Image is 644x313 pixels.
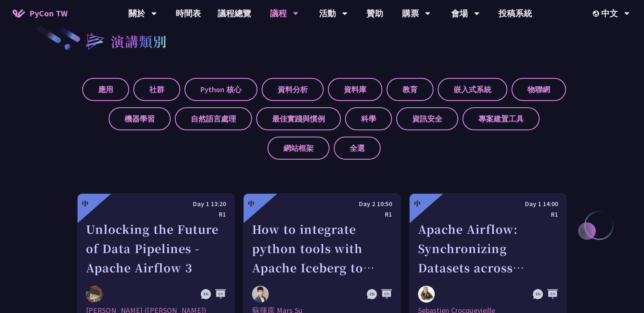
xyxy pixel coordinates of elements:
[396,107,458,130] label: 資訊安全
[462,107,540,130] label: 專案建置工具
[4,3,76,24] a: PyCon TW
[77,25,111,57] img: heading-bullet
[252,199,392,209] div: Day 2 10:50
[109,107,171,130] label: 機器學習
[328,78,382,101] label: 資料庫
[593,10,601,17] img: Locale Icon
[29,7,68,20] span: PyCon TW
[512,78,566,101] label: 物聯網
[13,9,25,18] img: Home icon of PyCon TW 2025
[262,78,324,101] label: 資料分析
[345,107,392,130] label: 科學
[111,31,167,51] h2: 演講類別
[252,220,392,277] div: How to integrate python tools with Apache Iceberg to build ETLT pipeline on Shift-Left Architecture
[86,209,226,220] div: R1
[86,220,226,277] div: Unlocking the Future of Data Pipelines - Apache Airflow 3
[414,199,421,209] div: 中
[267,137,330,160] label: 網站框架
[387,78,434,101] label: 教育
[133,78,180,101] label: 社群
[418,209,558,220] div: R1
[252,286,269,303] img: 蘇揮原 Mars Su
[438,78,507,101] label: 嵌入式系統
[418,286,435,303] img: Sebastien Crocquevieille
[334,137,381,160] label: 全選
[175,107,252,130] label: 自然語言處理
[418,199,558,209] div: Day 1 14:00
[82,78,129,101] label: 應用
[184,78,257,101] label: Python 核心
[252,209,392,220] div: R1
[82,199,88,209] div: 中
[256,107,341,130] label: 最佳實踐與慣例
[248,199,254,209] div: 中
[86,286,103,303] img: 李唯 (Wei Lee)
[86,199,226,209] div: Day 1 13:20
[418,220,558,277] div: Apache Airflow: Synchronizing Datasets across Multiple instances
